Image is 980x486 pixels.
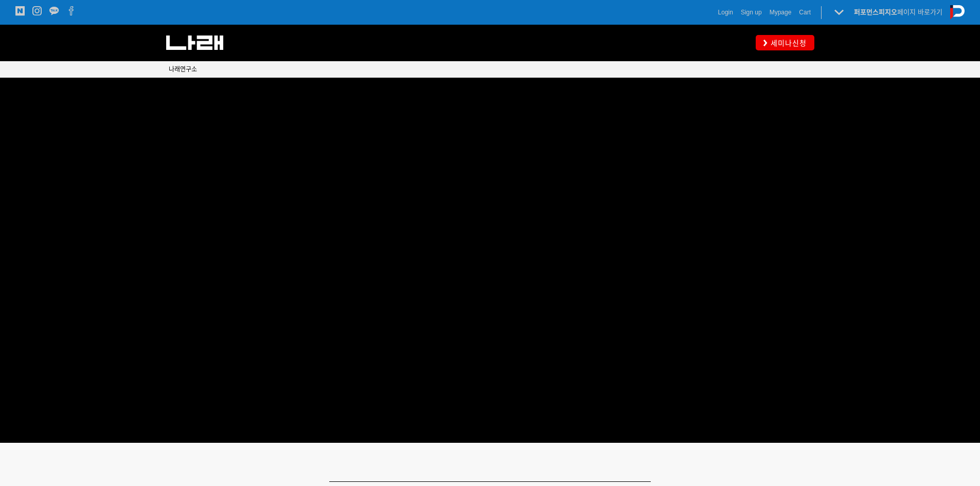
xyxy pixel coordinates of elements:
[169,66,197,73] span: 나래연구소
[854,8,897,16] strong: 퍼포먼스피지오
[768,38,807,48] span: 세미나신청
[169,64,197,75] a: 나래연구소
[770,7,792,17] a: Mypage
[741,7,762,17] a: Sign up
[799,7,811,17] a: Cart
[854,8,942,16] a: 퍼포먼스피지오페이지 바로가기
[756,35,814,50] a: 세미나신청
[718,7,733,17] a: Login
